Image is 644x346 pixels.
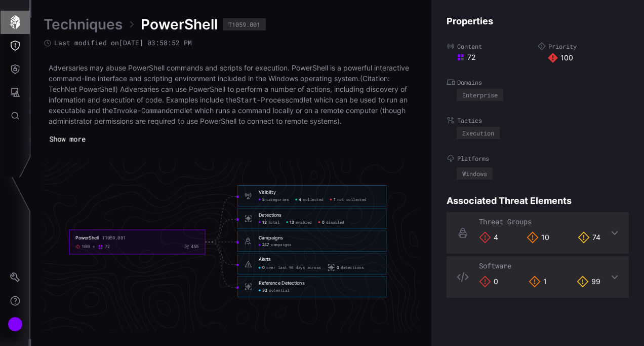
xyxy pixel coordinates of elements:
[326,220,344,225] span: disabled
[262,197,264,202] span: 5
[447,78,629,86] label: Domains
[447,195,629,206] h4: Associated Threat Elements
[548,53,629,63] div: 100
[529,275,547,288] div: 1
[322,220,325,225] span: 0
[75,235,99,241] div: PowerShell
[141,15,218,33] span: PowerShell
[259,281,304,287] div: Reference Detections
[334,197,336,202] span: 1
[259,190,276,196] div: Visibility
[113,106,170,115] code: Invoke-Command
[268,220,279,225] span: total
[102,235,126,241] div: T1059.001
[44,131,91,147] button: Show more
[337,197,367,202] span: not collected
[447,15,629,27] h4: Properties
[479,217,532,226] span: Threat Groups
[44,15,123,33] a: Techniques
[119,38,192,47] time: [DATE] 03:58:52 PM
[259,257,271,263] div: Alerts
[462,92,498,98] div: Enterprise
[262,288,267,293] span: 33
[266,265,321,270] span: over last 90 days across
[578,231,600,244] div: 74
[479,275,498,288] div: 0
[479,261,511,270] span: Software
[266,197,289,202] span: categories
[447,42,538,50] label: Content
[49,62,414,126] p: Adversaries may abuse PowerShell commands and scripts for execution. PowerShell is a powerful int...
[259,235,283,241] div: Campaigns
[337,265,339,270] span: 0
[303,197,323,202] span: collected
[479,231,498,244] div: 4
[462,170,487,177] div: Windows
[538,42,629,50] label: Priority
[262,220,267,225] span: 13
[296,220,311,225] span: enabled
[236,95,289,105] code: Start-Process
[577,275,600,288] div: 99
[271,243,291,248] span: campaigns
[457,53,538,62] div: 72
[54,39,192,47] span: Last modified on
[447,154,629,162] label: Platforms
[269,288,289,293] span: potential
[105,244,110,250] div: 72
[527,231,549,244] div: 10
[228,21,260,27] div: T1059.001
[82,244,89,250] div: 100
[447,116,629,124] label: Tactics
[259,213,281,219] div: Detections
[462,130,494,136] div: Execution
[191,244,198,250] div: 455
[290,220,294,225] span: 13
[262,243,269,248] span: 247
[262,265,265,270] span: 0
[341,265,364,270] span: detections
[299,197,301,202] span: 4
